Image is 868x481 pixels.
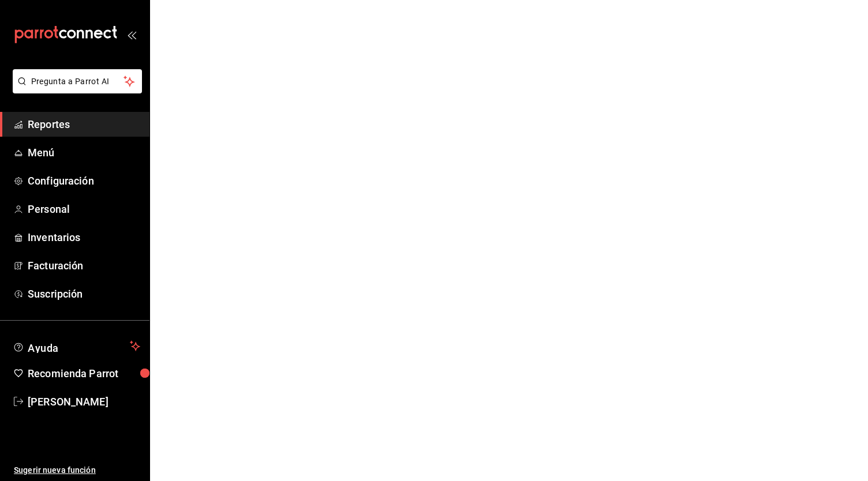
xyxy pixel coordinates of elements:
[28,394,140,409] span: [PERSON_NAME]
[28,201,140,217] span: Personal
[28,366,140,381] span: Recomienda Parrot
[14,464,140,476] span: Sugerir nueva función
[28,286,140,302] span: Suscripción
[28,230,140,245] span: Inventarios
[8,84,142,96] a: Pregunta a Parrot AI
[28,173,140,189] span: Configuración
[13,69,142,93] button: Pregunta a Parrot AI
[28,339,125,353] span: Ayuda
[28,258,140,273] span: Facturación
[28,117,140,132] span: Reportes
[127,30,136,39] button: open_drawer_menu
[28,145,140,160] span: Menú
[31,76,124,88] span: Pregunta a Parrot AI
